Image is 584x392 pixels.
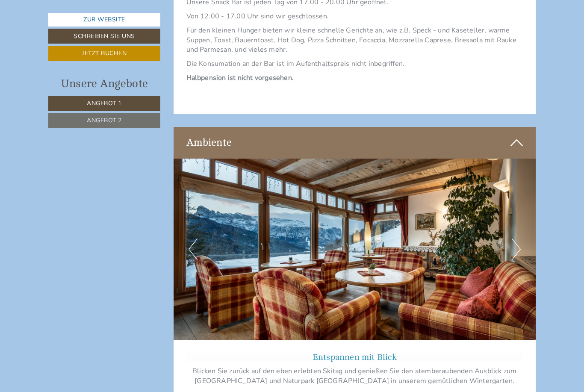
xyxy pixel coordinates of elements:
[186,12,523,21] p: Von 12.00 - 17.00 Uhr sind wir geschlossen.
[512,239,521,260] button: Next
[189,239,198,260] button: Previous
[48,76,160,91] div: Unsere Angebote
[87,116,122,124] span: Angebot 2
[87,99,122,107] span: Angebot 1
[48,46,160,61] a: Jetzt buchen
[13,25,142,32] div: Hotel Ciasa Rü Blanch - Authentic view
[186,59,523,69] p: Die Konsumation an der Bar ist im Aufenthaltspreis nicht inbegriffen.
[48,29,160,44] a: Schreiben Sie uns
[186,366,523,386] p: Blicken Sie zurück auf den eben erlebten Skitag und genießen Sie den atemberaubenden Ausblick zum...
[186,353,523,362] h3: Entspannen mit Blick
[48,13,160,27] a: Zur Website
[6,23,146,49] div: Guten Tag, wie können wir Ihnen helfen?
[13,41,142,47] small: 07:53
[174,127,536,159] div: Ambiente
[186,73,294,83] strong: Halbpension ist nicht vorgesehen.
[286,225,337,240] button: Senden
[186,26,523,55] p: Für den kleinen Hunger bieten wir kleine schnelle Gerichte an, wie z.B. Speck - und Käseteller, w...
[148,6,189,21] div: Montag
